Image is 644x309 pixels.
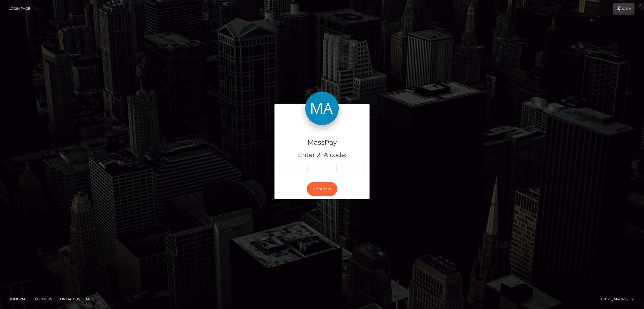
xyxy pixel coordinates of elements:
a: Contact Us [55,295,82,303]
a: Login Page [9,3,30,15]
a: API [83,295,94,303]
img: MassPay [305,92,339,125]
a: Login [613,3,634,15]
a: About Us [32,295,54,303]
div: © 2025 , MassPay Inc. [600,296,640,302]
h4: MassPay [279,138,365,148]
h5: Enter 2FA code: [279,151,365,160]
button: Continue [307,182,337,196]
a: Homepage [6,295,31,303]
